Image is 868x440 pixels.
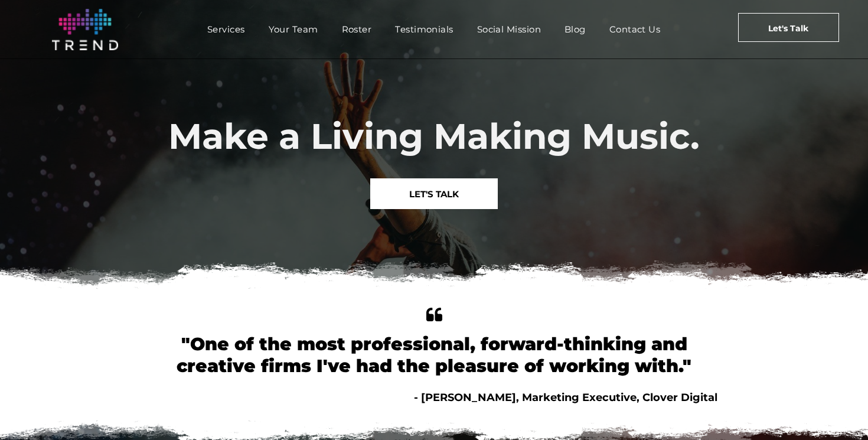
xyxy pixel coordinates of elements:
[330,21,384,38] a: Roster
[257,21,330,38] a: Your Team
[409,179,459,209] span: LET'S TALK
[414,391,717,404] span: - [PERSON_NAME], Marketing Executive, Clover Digital
[177,333,691,377] font: "One of the most professional, forward-thinking and creative firms I've had the pleasure of worki...
[52,9,118,50] img: logo
[168,115,700,158] span: Make a Living Making Music.
[598,21,673,38] a: Contact Us
[195,21,257,38] a: Services
[553,21,598,38] a: Blog
[768,14,808,43] span: Let's Talk
[383,21,465,38] a: Testimonials
[738,13,839,42] a: Let's Talk
[465,21,553,38] a: Social Mission
[370,178,498,209] a: LET'S TALK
